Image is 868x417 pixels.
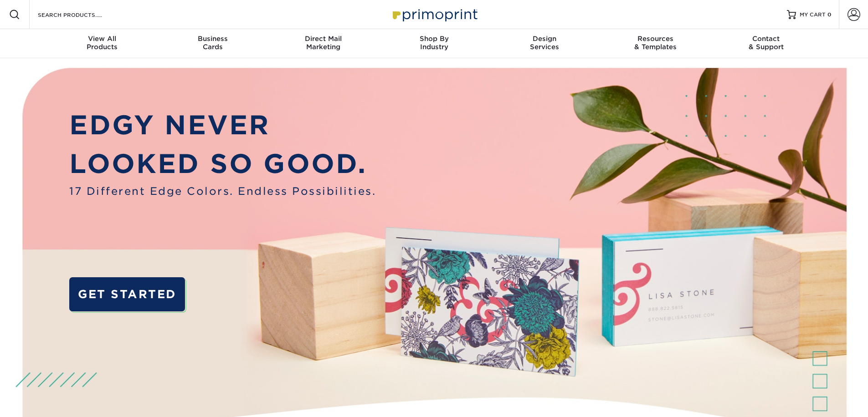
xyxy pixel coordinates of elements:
[489,29,600,58] a: DesignServices
[69,106,376,145] p: EDGY NEVER
[711,35,822,43] span: Contact
[268,29,379,58] a: Direct MailMarketing
[800,11,826,19] span: MY CART
[69,277,185,311] a: GET STARTED
[47,29,158,58] a: View AllProducts
[389,5,480,24] img: Primoprint
[69,144,376,183] p: LOOKED SO GOOD.
[379,35,489,43] span: Shop By
[157,35,268,51] div: Cards
[600,35,711,43] span: Resources
[268,35,379,43] span: Direct Mail
[827,11,832,18] span: 0
[711,29,822,58] a: Contact& Support
[600,29,711,58] a: Resources& Templates
[489,35,600,51] div: Services
[489,35,600,43] span: Design
[47,35,158,43] span: View All
[379,29,489,58] a: Shop ByIndustry
[157,35,268,43] span: Business
[47,35,158,51] div: Products
[37,9,126,20] input: SEARCH PRODUCTS.....
[711,35,822,51] div: & Support
[600,35,711,51] div: & Templates
[157,29,268,58] a: BusinessCards
[268,35,379,51] div: Marketing
[69,183,376,199] span: 17 Different Edge Colors. Endless Possibilities.
[379,35,489,51] div: Industry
